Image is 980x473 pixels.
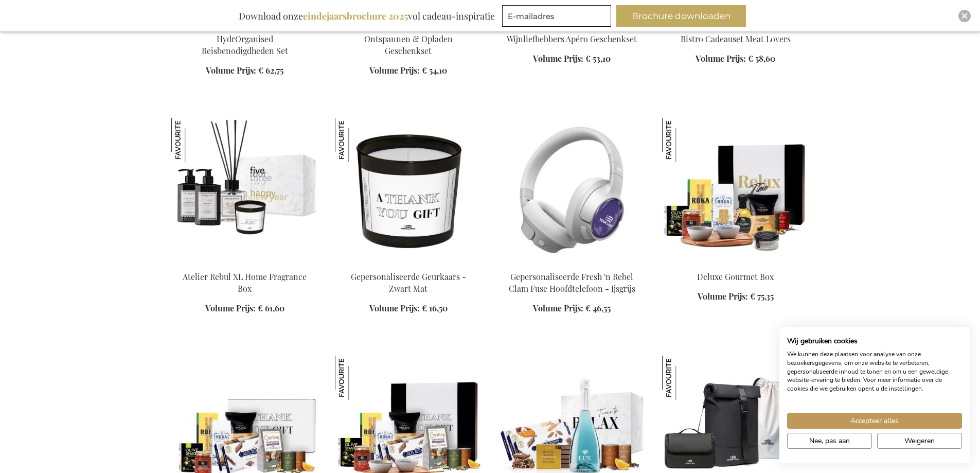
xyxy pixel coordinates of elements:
span: Volume Prijs: [696,53,746,64]
span: € 53,10 [585,53,611,64]
img: Deluxe Gourmet Box [662,118,706,162]
span: € 61,60 [258,303,284,313]
a: Volume Prijs: € 58,60 [696,53,775,65]
button: Brochure downloaden [616,5,746,27]
a: HydrOrganised Reisbenodigdheden Set [202,33,288,56]
a: ARCA-20055 Deluxe Gourmet Box [662,258,809,268]
img: Prestige Gourmet Box [335,356,379,400]
a: Ontspannen & Opladen Geschenkset [364,33,453,56]
span: € 58,60 [748,53,775,64]
a: Volume Prijs: € 46,55 [533,303,611,314]
button: Accepteer alle cookies [787,413,962,429]
img: Personalised Scented Candle - Black Matt [335,118,482,262]
a: Volume Prijs: € 62,75 [206,65,283,77]
a: Volume Prijs: € 53,10 [533,53,611,65]
span: Weigeren [904,435,935,446]
a: Atelier Rebul XL Home Fragrance Box [183,271,307,294]
a: Volume Prijs: € 61,60 [205,303,284,314]
img: Atelier Rebul XL Home Fragrance Box [171,118,318,262]
span: Volume Prijs: [206,65,256,76]
input: E-mailadres [502,5,611,27]
img: Gepersonaliseerde Geurkaars - Zwart Mat [335,118,379,162]
button: Pas cookie voorkeuren aan [787,433,872,449]
a: Personalised Fresh 'n Rebel Clam Fuse Headphone - Ice Grey [498,258,646,268]
a: Bistro Cadeauset Meat Lovers [681,33,791,44]
a: Gepersonaliseerde Fresh 'n Rebel Clam Fuse Hoofdtelefoon - Ijsgrijs [509,271,635,294]
span: Volume Prijs: [698,291,748,302]
a: Volume Prijs: € 75,35 [698,291,774,303]
a: Personalised Scented Candle - Black Matt Gepersonaliseerde Geurkaars - Zwart Mat [335,258,482,268]
a: Gepersonaliseerde Geurkaars - Zwart Mat [351,271,466,294]
span: Volume Prijs: [533,303,583,313]
a: Wijnliefhebbers Apéro Geschenkset [507,33,637,44]
div: Download onze vol cadeau-inspiratie [234,5,500,27]
a: Deluxe Gourmet Box [697,271,774,282]
span: Nee, pas aan [809,435,850,446]
span: Volume Prijs: [369,303,420,313]
div: Close [958,10,971,22]
h2: Wij gebruiken cookies [787,337,962,346]
span: € 75,35 [750,291,774,302]
span: Volume Prijs: [533,53,583,64]
button: Alle cookies weigeren [877,433,962,449]
p: We kunnen deze plaatsen voor analyse van onze bezoekersgegevens, om onze website te verbeteren, g... [787,350,962,393]
form: marketing offers and promotions [502,5,614,30]
a: Volume Prijs: € 54,10 [369,65,447,77]
b: eindejaarsbrochure 2025 [303,10,408,22]
img: Baltimore Fiets Reisset [662,356,706,400]
img: Atelier Rebul XL Home Fragrance Box [171,118,216,162]
img: Close [961,13,968,19]
span: € 62,75 [258,65,283,76]
a: Volume Prijs: € 16,50 [369,303,448,314]
span: € 46,55 [585,303,611,313]
img: ARCA-20055 [662,118,809,262]
span: Volume Prijs: [205,303,256,313]
span: Volume Prijs: [369,65,420,76]
span: € 54,10 [422,65,447,76]
a: Atelier Rebul XL Home Fragrance Box Atelier Rebul XL Home Fragrance Box [171,258,318,268]
img: Personalised Fresh 'n Rebel Clam Fuse Headphone - Ice Grey [498,118,646,262]
span: € 16,50 [422,303,448,313]
span: Accepteer alles [850,415,899,426]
